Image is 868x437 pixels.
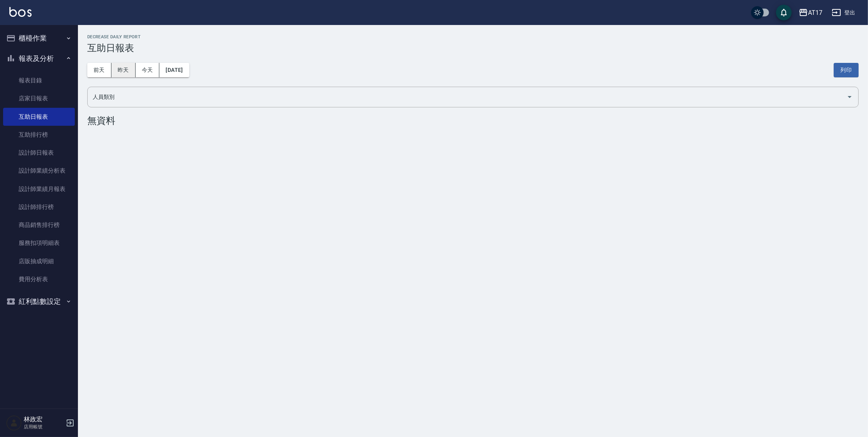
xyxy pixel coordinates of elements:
[3,126,75,144] a: 互助排行榜
[3,28,75,48] button: 櫃檯作業
[3,89,75,107] a: 店家日報表
[834,63,859,77] button: 列印
[87,115,859,126] div: 無資料
[843,91,856,103] button: Open
[24,423,64,430] p: 店用帳號
[3,291,75,312] button: 紅利點數設定
[3,71,75,89] a: 報表目錄
[3,162,75,180] a: 設計師業績分析表
[159,63,189,77] button: [DATE]
[136,63,160,77] button: 今天
[776,5,792,20] button: save
[3,216,75,234] a: 商品銷售排行榜
[3,48,75,69] button: 報表及分析
[808,8,822,18] div: AT17
[3,270,75,288] a: 費用分析表
[3,252,75,270] a: 店販抽成明細
[111,63,136,77] button: 昨天
[3,234,75,252] a: 服務扣項明細表
[87,34,859,39] h2: Decrease Daily Report
[796,5,826,21] button: AT17
[87,63,111,77] button: 前天
[829,5,859,20] button: 登出
[3,144,75,162] a: 設計師日報表
[3,108,75,126] a: 互助日報表
[24,416,64,423] h5: 林政宏
[3,198,75,216] a: 設計師排行榜
[87,43,859,54] h3: 互助日報表
[91,90,843,104] input: 人員名稱
[3,180,75,198] a: 設計師業績月報表
[6,415,22,431] img: Person
[9,7,32,17] img: Logo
